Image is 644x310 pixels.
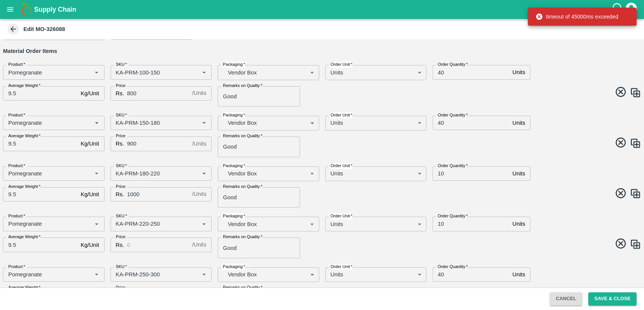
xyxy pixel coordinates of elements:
img: CloneIcon [630,239,641,250]
label: Order Unit [330,163,352,169]
label: Order Quantity [438,213,468,219]
input: 0 [432,65,509,79]
label: Remarks on Quality [223,133,262,139]
label: Packaging [223,62,245,68]
label: Price [116,184,125,190]
label: Average Weight [8,234,40,240]
p: Units [512,220,525,228]
p: Rs. [116,241,124,249]
div: account of current user [624,2,638,17]
label: Remarks on Quality [223,234,262,240]
a: Supply Chain [34,4,611,15]
strong: Material Order Items [3,48,57,54]
p: Vendor Box [228,169,307,178]
label: Order Quantity [438,264,468,270]
p: Units [330,169,343,178]
img: CloneIcon [630,188,641,199]
p: Vendor Box [228,220,307,228]
button: Open [199,169,209,178]
input: 0 [3,237,78,252]
p: Kg/Unit [81,139,99,148]
img: CloneIcon [630,87,641,98]
button: Open [199,219,209,229]
label: Order Unit [330,112,352,118]
p: Units [330,68,343,77]
input: 0 [3,187,78,201]
button: Open [92,270,101,279]
b: Supply Chain [34,6,76,13]
label: Product [8,163,25,169]
p: Vendor Box [228,68,307,77]
img: CloneIcon [630,138,641,149]
p: Kg/Unit [81,89,99,98]
label: SKU [116,62,127,68]
button: Open [92,67,101,77]
input: 0 [432,166,509,181]
div: customer-support [611,3,624,16]
p: Units [512,169,525,178]
label: Packaging [223,163,245,169]
p: Rs. [116,89,124,98]
button: Open [199,67,209,77]
label: Remarks on Quality [223,83,262,89]
label: SKU [116,213,127,219]
label: Order Quantity [438,163,468,169]
p: Units [330,270,343,279]
button: Save & Close [588,292,636,305]
button: Open [92,118,101,128]
label: Price [116,234,125,240]
label: Average Weight [8,83,40,89]
input: 0 [432,217,509,231]
input: 0 [3,86,78,101]
label: SKU [116,264,127,270]
label: Packaging [223,264,245,270]
input: 0 [127,136,189,151]
label: Order Unit [330,213,352,219]
button: Open [199,270,209,279]
label: Average Weight [8,133,40,139]
label: SKU [116,163,127,169]
p: Vendor Box [228,119,307,127]
div: timeout of 45000ms exceeded [535,10,618,23]
label: Average Weight [8,184,40,190]
input: 0 [127,187,189,201]
button: open drawer [2,1,19,18]
p: Kg/Unit [81,190,99,198]
label: Product [8,213,25,219]
input: 0 [127,86,189,101]
input: 0 [127,237,189,252]
label: Order Quantity [438,112,468,118]
p: Kg/Unit [81,241,99,249]
p: Rs. [116,190,124,198]
label: Price [116,133,125,139]
label: Product [8,62,25,68]
p: Vendor Box [228,270,307,279]
label: Packaging [223,213,245,219]
button: Open [92,219,101,229]
label: Packaging [223,112,245,118]
p: Units [330,119,343,127]
label: Order Quantity [438,62,468,68]
label: Price [116,83,125,89]
p: Units [512,270,525,279]
label: SKU [116,112,127,118]
input: 0 [3,136,78,151]
button: Cancel [550,292,582,305]
button: Open [92,169,101,178]
label: Product [8,264,25,270]
label: Average Weight [8,285,40,291]
p: Units [330,220,343,228]
label: Order Unit [330,62,352,68]
label: Price [116,285,125,291]
label: Remarks on Quality [223,285,262,291]
button: Open [199,118,209,128]
p: Units [512,68,525,76]
p: Rs. [116,139,124,148]
b: Edit MO-326088 [23,26,65,32]
p: Units [512,119,525,127]
input: 0 [432,116,509,130]
label: Remarks on Quality [223,184,262,190]
img: logo [19,2,34,17]
label: Order Unit [330,264,352,270]
label: Product [8,112,25,118]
